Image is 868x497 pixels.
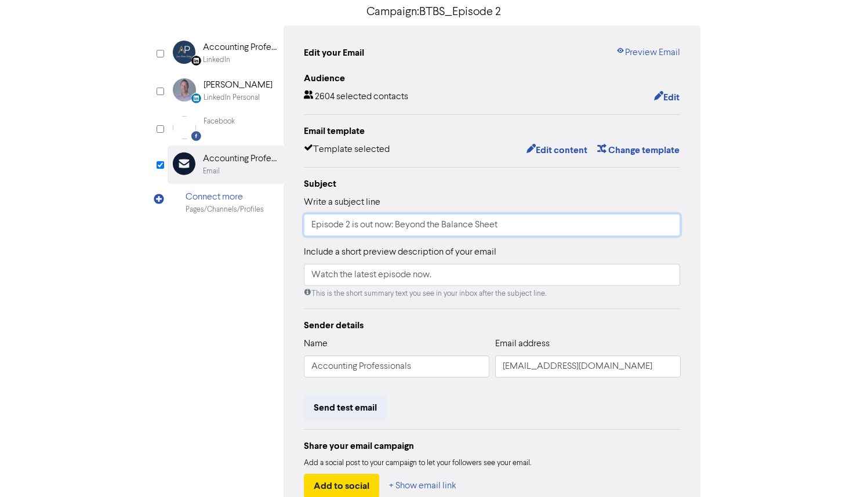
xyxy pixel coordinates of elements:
[304,195,380,209] label: Write a subject line
[168,34,284,72] div: Linkedin Accounting ProfessionalsLinkedIn
[186,204,264,215] div: Pages/Channels/Profiles
[304,439,681,453] div: Share your email campaign
[173,78,196,101] img: LinkedinPersonal
[304,143,390,158] div: Template selected
[168,3,701,21] p: Campaign: BTBS_Episode 2
[203,41,277,55] div: Accounting Professionals
[304,396,387,420] button: Send test email
[653,90,680,105] button: Edit
[495,337,550,351] label: Email address
[304,46,364,60] div: Edit your Email
[304,337,328,351] label: Name
[304,245,496,259] label: Include a short preview description of your email
[168,110,284,146] div: Facebook Facebook
[168,146,284,183] div: Accounting ProfessionalsEmail
[173,41,195,64] img: Linkedin
[304,458,681,469] div: Add a social post to your campaign to let your followers see your email.
[204,92,260,103] div: LinkedIn Personal
[168,72,284,110] div: LinkedinPersonal [PERSON_NAME]LinkedIn Personal
[304,177,681,191] div: Subject
[204,78,273,92] div: [PERSON_NAME]
[304,90,408,105] div: 2604 selected contacts
[203,152,277,166] div: Accounting Professionals
[526,143,588,158] button: Edit content
[304,318,681,332] div: Sender details
[203,166,220,177] div: Email
[597,143,680,158] button: Change template
[186,190,264,204] div: Connect more
[204,116,235,127] div: Facebook
[304,288,681,299] div: This is the short summary text you see in your inbox after the subject line.
[304,71,681,85] div: Audience
[616,46,680,60] a: Preview Email
[168,184,284,222] div: Connect morePages/Channels/Profiles
[203,55,230,66] div: LinkedIn
[304,124,681,138] div: Email template
[173,116,196,139] img: Facebook
[810,441,868,497] iframe: Chat Widget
